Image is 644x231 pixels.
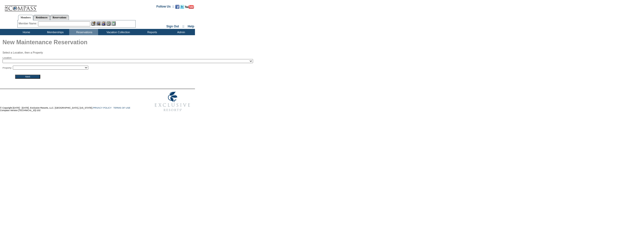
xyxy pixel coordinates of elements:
[185,5,194,9] img: Subscribe to our YouTube Channel
[188,25,194,28] a: Help
[19,21,38,26] div: Member Name:
[166,29,195,35] td: Admin
[91,21,96,26] img: b_edit.gif
[113,107,131,109] a: TERMS OF USE
[4,1,37,12] img: Compass Home
[180,6,184,9] a: Follow us on Twitter
[3,38,195,48] h1: New Maintenance Reservation
[137,29,166,35] td: Reports
[3,51,195,54] p: Select a Location, then a Property
[93,107,111,109] a: PRIVACY POLICY
[3,56,12,59] span: Location:
[156,4,174,10] td: Follow Us ::
[175,6,179,9] a: Become our fan on Facebook
[3,66,12,69] span: Property:
[101,21,106,26] img: Impersonate
[50,15,69,20] a: Reservations
[40,29,69,35] td: Memberships
[106,21,111,26] img: Reservations
[111,21,116,26] img: b_calculator.gif
[98,29,137,35] td: Vacation Collection
[15,75,40,79] input: Next
[182,25,184,28] span: ::
[150,89,195,114] img: Exclusive Resorts
[180,5,184,9] img: Follow us on Twitter
[96,21,101,26] img: View
[11,29,40,35] td: Home
[18,15,33,20] a: Members
[166,25,179,28] a: Sign Out
[69,29,98,35] td: Reservations
[185,6,194,9] a: Subscribe to our YouTube Channel
[33,15,50,20] a: Residences
[175,5,179,9] img: Become our fan on Facebook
